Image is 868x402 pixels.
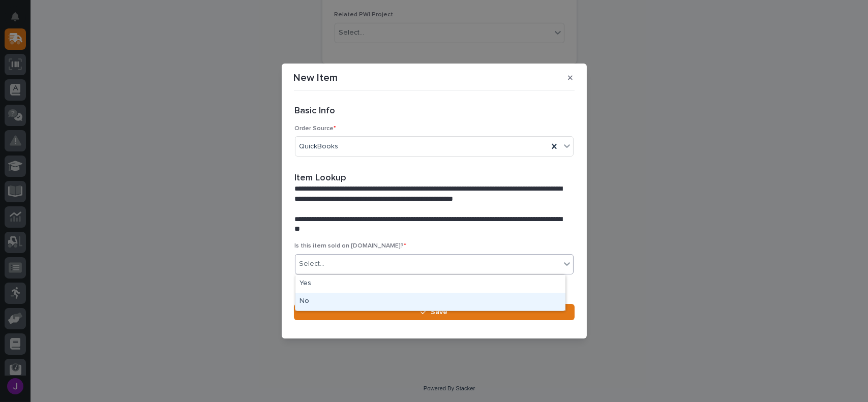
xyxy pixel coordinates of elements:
span: QuickBooks [300,141,339,152]
div: Yes [295,275,565,293]
h2: Basic Info [295,106,336,117]
span: Is this item sold on [DOMAIN_NAME]? [295,243,407,249]
span: Save [431,307,447,317]
span: Order Source [295,126,337,132]
h2: Item Lookup [295,173,347,184]
div: Select... [300,259,325,269]
p: New Item [294,72,338,84]
button: Save [294,304,575,320]
div: No [295,293,565,311]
